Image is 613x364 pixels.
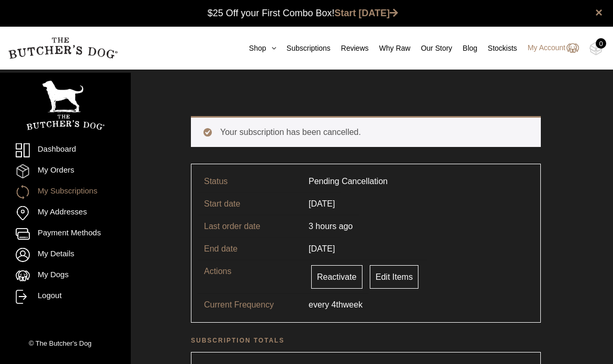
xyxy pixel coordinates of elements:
a: Stockists [478,43,517,54]
a: My Dogs [16,269,115,283]
h2: Subscription totals [191,335,541,346]
a: Logout [16,290,115,304]
td: Start date [198,192,302,215]
td: Pending Cancellation [302,170,394,192]
a: Subscriptions [276,43,331,54]
a: Edit Items [370,265,418,289]
a: close [595,6,603,19]
a: My Details [16,248,115,262]
a: Reviews [331,43,369,54]
a: Our Story [411,43,452,54]
td: End date [198,237,302,260]
a: Start [DATE] [335,8,399,18]
img: TBD_Portrait_Logo_White.png [26,81,105,130]
a: Dashboard [16,143,115,157]
a: My Orders [16,164,115,178]
td: 3 hours ago [302,215,359,237]
div: Your subscription has been cancelled. [191,116,541,147]
div: 0 [596,38,606,49]
a: Why Raw [369,43,411,54]
img: TBD_Cart-Empty.png [589,42,603,55]
td: Status [198,170,302,192]
span: every 4th [309,299,343,311]
td: [DATE] [302,237,341,260]
a: Payment Methods [16,227,115,241]
a: Reactivate [311,265,362,289]
td: Actions [198,260,302,293]
td: Last order date [198,215,302,237]
a: My Subscriptions [16,185,115,199]
a: Blog [452,43,478,54]
a: My Account [517,42,579,54]
a: My Addresses [16,206,115,220]
a: Shop [239,43,276,54]
td: [DATE] [302,192,341,215]
p: Current Frequency [204,299,309,311]
span: week [343,299,362,311]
